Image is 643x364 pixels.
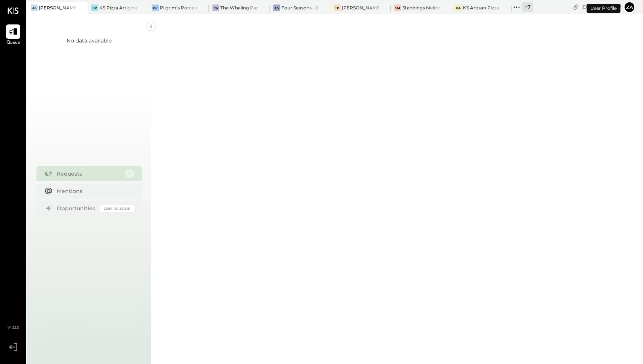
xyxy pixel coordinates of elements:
div: KS Artisan Pizza [463,5,499,11]
div: copy link [572,3,579,11]
span: Queue [6,39,20,46]
div: Opportunities [57,205,97,212]
div: PP [152,5,159,11]
div: TW [212,5,219,11]
div: KS Pizza Artiginale [99,5,137,11]
div: SM [394,5,401,11]
div: + 7 [522,2,533,12]
div: TP [334,5,341,11]
div: [PERSON_NAME]’s Pizza - [GEOGRAPHIC_DATA] [342,5,379,11]
div: KP [91,5,98,11]
div: [PERSON_NAME]’s SteakHouse - LA [39,5,76,11]
div: No data available [67,37,112,44]
div: 1 [125,169,134,178]
div: The Whaling Parlor [220,5,258,11]
div: [DATE] [581,3,622,11]
button: Za [623,1,635,13]
div: Coming Soon [100,205,134,212]
div: Requests [57,170,121,177]
div: Mentions [57,187,130,195]
div: FS [273,5,280,11]
div: Standings Melrose [402,5,440,11]
div: User Profile [587,4,620,13]
div: Four Seasons - [GEOGRAPHIC_DATA] [281,5,319,11]
a: Queue [0,24,26,46]
div: KA [455,5,462,11]
div: Pilgrim’s Porcelain [160,5,197,11]
div: AS [31,5,38,11]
